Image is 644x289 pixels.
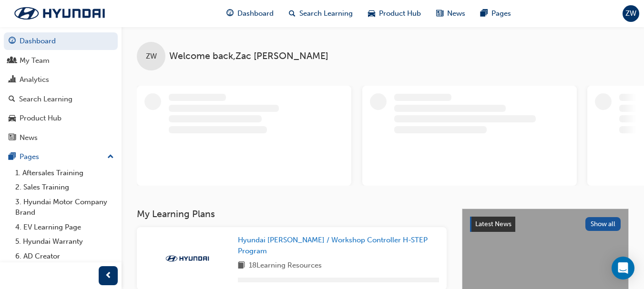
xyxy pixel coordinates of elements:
span: car-icon [368,8,375,20]
a: 5. Hyundai Warranty [11,234,118,249]
a: Product Hub [4,110,118,127]
a: guage-iconDashboard [219,4,281,23]
a: 1. Aftersales Training [11,166,118,180]
span: ZW [146,51,157,62]
button: Show all [585,217,621,231]
span: search-icon [289,8,296,20]
img: Trak [161,254,214,263]
span: ZW [625,8,636,19]
span: news-icon [436,8,443,20]
a: 6. AD Creator [11,249,118,264]
img: Trak [5,3,114,23]
span: guage-icon [226,8,234,20]
button: DashboardMy TeamAnalyticsSearch LearningProduct HubNews [4,30,118,148]
span: Latest News [475,220,511,228]
div: Search Learning [19,94,72,105]
span: chart-icon [9,76,16,84]
a: 3. Hyundai Motor Company Brand [11,195,118,220]
span: Dashboard [237,8,274,19]
span: news-icon [9,134,16,142]
span: people-icon [9,57,16,65]
span: News [447,8,465,19]
a: Hyundai [PERSON_NAME] / Workshop Controller H-STEP Program [238,235,439,256]
span: Welcome back , Zac [PERSON_NAME] [169,51,328,62]
a: 4. EV Learning Page [11,220,118,235]
button: ZW [623,5,639,22]
span: book-icon [238,260,245,272]
a: Latest NewsShow all [470,217,621,232]
div: Open Intercom Messenger [612,257,634,279]
span: prev-icon [105,270,112,282]
span: pages-icon [9,153,16,161]
div: Analytics [20,74,49,85]
a: search-iconSearch Learning [281,4,360,23]
button: Pages [4,148,118,166]
a: Analytics [4,71,118,89]
a: Dashboard [4,32,118,50]
a: Search Learning [4,90,118,108]
a: My Team [4,52,118,70]
h3: My Learning Plans [137,209,447,219]
span: guage-icon [9,37,16,46]
span: car-icon [9,114,16,123]
a: News [4,129,118,147]
span: Search Learning [299,8,353,19]
span: Hyundai [PERSON_NAME] / Workshop Controller H-STEP Program [238,236,428,255]
a: pages-iconPages [473,4,519,23]
div: News [20,132,38,143]
span: pages-icon [480,8,488,20]
span: Product Hub [379,8,421,19]
a: car-iconProduct Hub [360,4,429,23]
a: news-iconNews [429,4,473,23]
span: Pages [491,8,511,19]
div: Pages [20,151,39,162]
span: up-icon [107,151,114,163]
div: My Team [20,55,50,66]
span: 18 Learning Resources [249,260,322,272]
div: Product Hub [20,113,61,124]
a: 2. Sales Training [11,180,118,195]
span: search-icon [9,95,15,104]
